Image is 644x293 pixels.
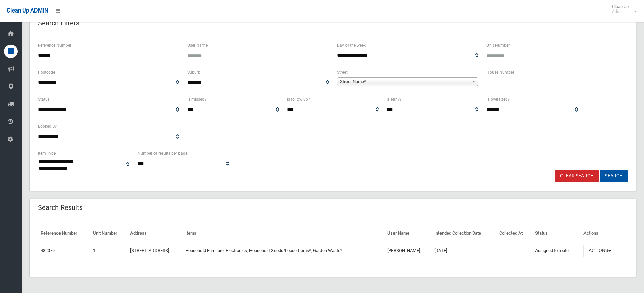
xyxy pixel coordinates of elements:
header: Search Filters [30,17,88,30]
td: Household Furniture, Electronics, Household Goods/Loose Items*, Garden Waste* [183,241,385,261]
span: Street Name* [340,78,469,86]
td: 1 [90,241,127,261]
label: Is follow up? [287,96,310,103]
th: Address [127,226,183,241]
td: [PERSON_NAME] [385,241,432,261]
th: Items [183,226,385,241]
th: User Name [385,226,432,241]
label: Booked By [38,123,57,130]
label: Postcode [38,69,55,76]
th: Intended Collection Date [432,226,497,241]
small: Admin [612,9,629,14]
td: [DATE] [432,241,497,261]
label: Item Type [38,150,56,157]
label: Day of the week [337,42,366,49]
header: Search Results [30,201,91,214]
label: User Name [187,42,208,49]
label: Reference Number [38,42,71,49]
span: Clean Up ADMIN [7,7,48,14]
th: Unit Number [90,226,127,241]
label: Number of results per page [138,150,187,157]
label: Is early? [387,96,402,103]
label: Status [38,96,50,103]
button: Search [600,170,628,182]
label: Street [337,69,348,76]
button: Actions [583,245,616,257]
a: 482079 [41,248,55,253]
th: Actions [581,226,628,241]
th: Collected At [497,226,532,241]
span: Clean Up [609,4,636,14]
td: Assigned to route [532,241,581,261]
a: [STREET_ADDRESS] [130,248,169,253]
label: House Number [486,69,514,76]
th: Status [532,226,581,241]
a: Clear Search [555,170,599,182]
label: Suburb [187,69,200,76]
label: Is oversized? [486,96,510,103]
label: Unit Number [486,42,510,49]
label: Is missed? [187,96,207,103]
th: Reference Number [38,226,90,241]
